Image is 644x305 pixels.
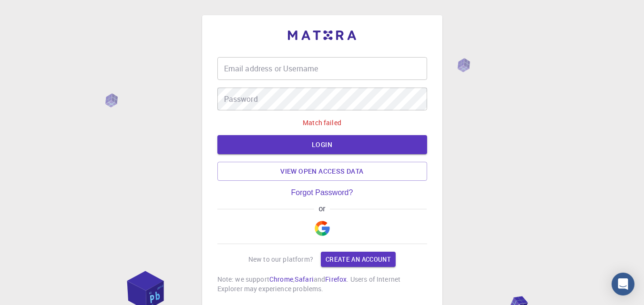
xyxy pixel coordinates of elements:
a: Firefox [325,275,347,284]
div: Open Intercom Messenger [612,273,634,295]
span: or [314,205,330,213]
button: LOGIN [217,135,427,154]
a: Create an account [321,252,396,267]
p: New to our platform? [248,255,313,264]
a: Safari [295,275,314,284]
p: Note: we support , and . Users of Internet Explorer may experience problems. [217,275,427,294]
a: Forgot Password? [291,188,353,197]
a: View open access data [217,162,427,181]
p: Match failed [303,118,341,128]
img: Google [315,221,330,236]
a: Chrome [269,275,293,284]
